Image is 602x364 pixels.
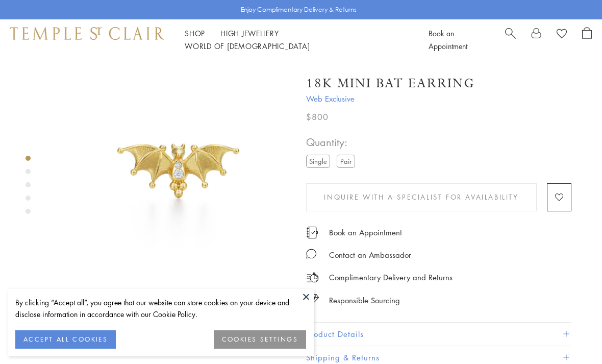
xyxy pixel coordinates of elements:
[582,27,592,53] a: Open Shopping Bag
[26,153,31,222] div: Product gallery navigation
[557,27,567,42] a: View Wishlist
[306,110,329,124] span: $800
[329,271,453,284] p: Complimentary Delivery and Returns
[505,27,516,53] a: Search
[306,92,571,105] span: Web Exclusive
[306,134,359,151] span: Quantity:
[185,28,205,38] a: ShopShop
[185,27,406,53] nav: Main navigation
[185,41,310,51] a: World of [DEMOGRAPHIC_DATA]World of [DEMOGRAPHIC_DATA]
[329,227,402,238] a: Book an Appointment
[241,5,357,15] p: Enjoy Complimentary Delivery & Returns
[306,155,330,167] label: Single
[306,75,475,92] h1: 18K Mini Bat Earring
[429,28,467,51] a: Book an Appointment
[337,155,355,167] label: Pair
[324,191,518,203] span: Inquire With A Specialist for Availability
[306,227,318,238] img: icon_appointment.svg
[306,249,316,259] img: MessageIcon-01_2.svg
[551,316,592,354] iframe: Gorgias live chat messenger
[66,60,291,285] img: E18104-MINIBAT
[220,28,279,38] a: High JewelleryHigh Jewellery
[306,323,571,346] button: Product Details
[329,294,400,307] div: Responsible Sourcing
[306,183,537,211] button: Inquire With A Specialist for Availability
[15,330,116,349] button: ACCEPT ALL COOKIES
[214,330,306,349] button: COOKIES SETTINGS
[329,249,411,261] div: Contact an Ambassador
[10,27,164,39] img: Temple St. Clair
[306,271,319,284] img: icon_delivery.svg
[15,297,306,320] div: By clicking “Accept all”, you agree that our website can store cookies on your device and disclos...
